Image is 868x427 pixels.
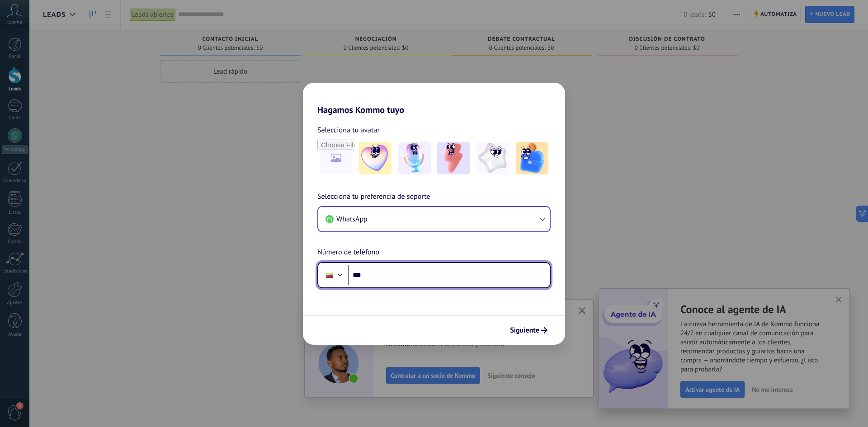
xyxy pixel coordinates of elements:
img: -3.jpeg [437,142,470,174]
img: -5.jpeg [516,142,548,174]
button: WhatsApp [318,207,550,231]
h2: Hagamos Kommo tuyo [303,83,565,115]
span: Selecciona tu preferencia de soporte [317,191,430,203]
img: -4.jpeg [476,142,509,174]
div: Colombia: + 57 [321,266,338,285]
img: -2.jpeg [398,142,431,174]
span: WhatsApp [336,215,368,224]
span: Número de teléfono [317,247,379,258]
button: Siguiente [506,323,552,338]
span: Selecciona tu avatar [317,124,380,136]
span: Siguiente [510,327,539,333]
img: -1.jpeg [359,142,392,174]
